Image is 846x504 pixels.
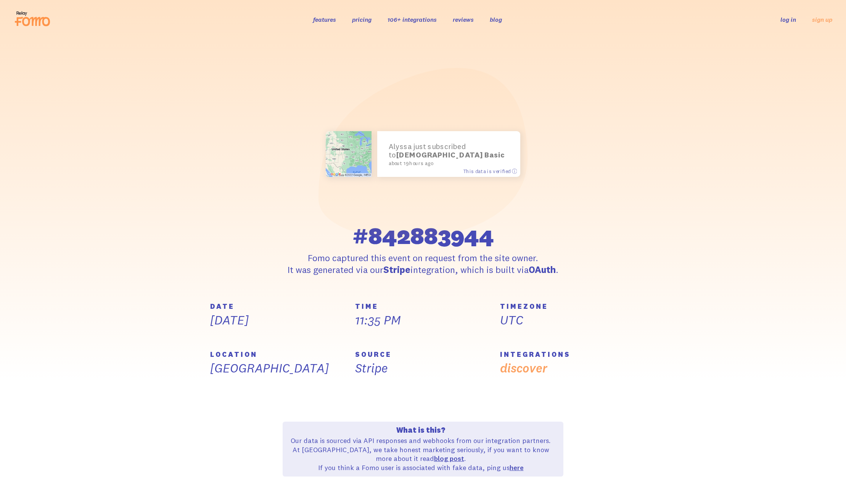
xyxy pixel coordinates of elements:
[355,360,491,376] p: Stripe
[388,16,437,23] a: 106+ integrations
[352,16,372,23] a: pricing
[434,454,464,463] a: blog post
[355,312,491,328] p: 11:35 PM
[500,312,636,328] p: UTC
[490,16,502,23] a: blog
[500,303,636,310] h5: TIMEZONE
[283,252,563,276] p: Fomo captured this event on request from the site owner. It was generated via our integration, wh...
[210,312,346,328] p: [DATE]
[313,16,336,23] a: features
[396,150,505,159] strong: [DEMOGRAPHIC_DATA] Basic
[500,351,636,358] h5: INTEGRATIONS
[352,224,494,247] span: #842883944
[500,361,547,376] a: discover
[389,142,509,166] p: Alyssa just subscribed to
[453,16,474,23] a: reviews
[210,351,346,358] h5: LOCATION
[287,436,554,472] p: Our data is sourced via API responses and webhooks from our integration partners. At [GEOGRAPHIC_...
[780,16,796,23] a: log in
[389,161,505,166] small: about 19 hours ago
[210,303,346,310] h5: DATE
[510,463,524,472] a: here
[326,131,372,177] img: -USA.png
[355,303,491,310] h5: TIME
[287,426,554,434] h4: What is this?
[529,264,556,275] strong: OAuth
[383,264,410,275] strong: Stripe
[463,168,517,174] span: This data is verified ⓘ
[355,351,491,358] h5: SOURCE
[812,16,832,24] a: sign up
[210,360,346,376] p: [GEOGRAPHIC_DATA]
